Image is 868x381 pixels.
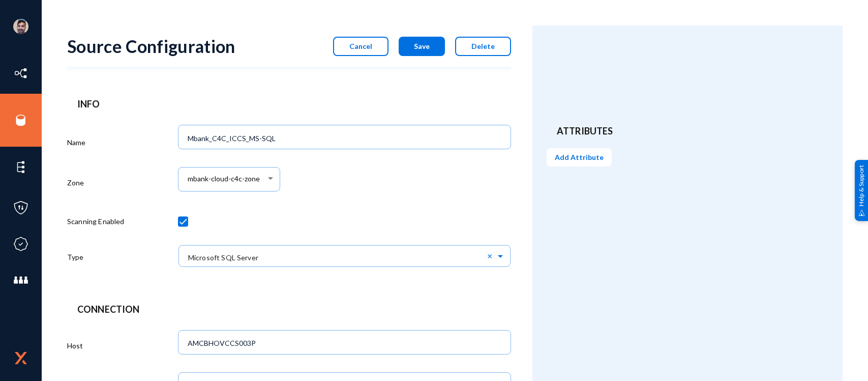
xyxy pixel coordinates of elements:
[13,236,28,252] img: icon-compliance.svg
[349,42,372,50] span: Cancel
[188,175,260,183] span: mbank-cloud-c4c-zone
[67,137,86,148] label: Name
[13,159,28,175] img: icon-elements.svg
[547,148,612,167] button: Add Attribute
[13,273,28,288] img: icon-members.svg
[555,153,604,161] span: Add Attribute
[67,36,235,57] div: Source Configuration
[77,303,501,316] header: Connection
[67,216,125,227] label: Scanning Enabled
[13,113,28,128] img: icon-sources.svg
[67,340,83,351] label: Host
[471,42,495,50] span: Delete
[487,251,496,260] span: Clear all
[13,66,28,81] img: icon-inventory.svg
[67,177,84,188] label: Zone
[855,160,868,221] div: Help & Support
[399,37,445,56] button: Save
[414,42,430,50] span: Save
[333,37,388,56] button: Cancel
[13,19,28,34] img: ACg8ocK1ZkZ6gbMmCU1AeqPIsBvrTWeY1xNXvgxNjkUXxjcqAiPEIvU=s96-c
[77,97,501,111] header: Info
[13,200,28,215] img: icon-policies.svg
[557,124,818,138] header: Attributes
[455,37,511,56] button: Delete
[858,209,865,216] img: help_support.svg
[67,252,84,262] label: Type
